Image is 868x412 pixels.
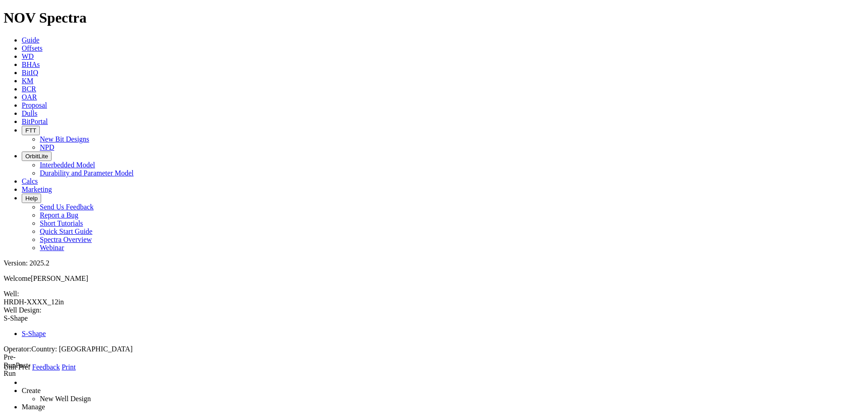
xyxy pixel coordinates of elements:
button: FTT [22,126,40,135]
a: BitPortal [22,118,48,125]
a: Dulls [22,109,38,117]
a: BCR [22,85,36,93]
a: Print [61,363,75,371]
a: New Bit Designs [40,135,89,143]
a: Marketing [22,185,52,193]
span: FTT [25,127,36,134]
a: Unit Pref [4,363,30,371]
a: NPD [40,143,54,151]
span: Well Design: [4,306,864,338]
span: Well: [4,290,864,306]
a: BitIQ [22,69,38,76]
div: Version: 2025.2 [4,259,864,267]
a: OAR [22,93,37,101]
a: Webinar [40,244,64,251]
a: Calcs [22,177,38,185]
a: Short Tutorials [40,219,83,227]
a: Send Us Feedback [40,203,94,211]
button: OrbitLite [22,152,52,161]
label: Post-Run [4,361,31,377]
span: Country: [GEOGRAPHIC_DATA] [31,345,132,353]
a: BHAs [22,61,40,68]
a: KM [22,77,33,85]
span: HRDH-XXXX_12in [4,298,64,306]
a: New Well Design [40,395,91,403]
a: Proposal [22,101,47,109]
a: Offsets [22,44,42,52]
p: Welcome [4,275,864,283]
button: Help [22,194,41,203]
a: Interbedded Model [40,161,95,169]
span: Operator: [4,345,31,353]
a: S-Shape [22,330,46,337]
a: WD [22,52,34,60]
a: Guide [22,36,39,44]
span: S-Shape [4,314,28,322]
label: Pre-Run [4,353,16,369]
a: Report a Bug [40,211,78,219]
h1: NOV Spectra [4,9,864,26]
a: Create [22,387,41,394]
a: Manage [22,403,45,411]
span: OrbitLite [25,153,48,160]
a: Durability and Parameter Model [40,169,134,177]
span: [PERSON_NAME] [31,275,88,282]
span: Help [25,195,38,202]
a: Quick Start Guide [40,227,92,235]
a: Feedback [32,363,60,371]
a: Spectra Overview [40,236,92,243]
